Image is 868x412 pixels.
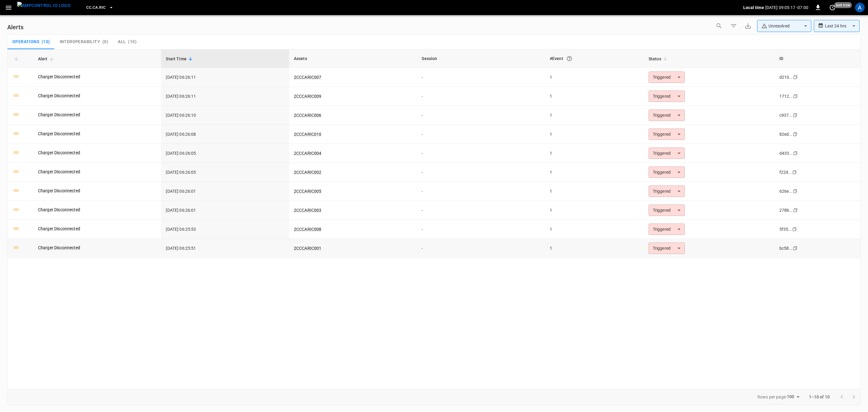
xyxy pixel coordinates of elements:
span: Interoperability [60,39,100,45]
span: ( 0 ) [102,39,108,45]
a: Charger Disconnected [38,112,80,118]
div: copy [792,188,798,195]
td: [DATE] 06:26:05 [161,163,289,182]
td: 1 [545,106,644,125]
td: - [417,106,545,125]
div: copy [792,169,798,176]
span: Alert [38,55,55,62]
td: 1 [545,220,644,239]
a: 2CCCARIC009 [294,94,322,99]
td: - [417,163,545,182]
div: #Event [550,53,639,64]
td: - [417,239,545,258]
span: just now [834,2,852,8]
div: profile-icon [855,3,865,12]
div: Triggered [649,90,685,102]
div: Triggered [649,166,685,178]
button: An event is a single occurrence of an issue. An alert groups related events for the same asset, m... [564,53,575,64]
a: Charger Disconnected [38,131,80,137]
img: ampcontrol.io logo [17,2,71,9]
th: Assets [289,49,417,68]
th: ID [775,49,860,68]
a: 2CCCARIC003 [294,208,322,213]
p: 1–10 of 10 [809,394,830,400]
td: [DATE] 06:26:11 [161,68,289,87]
div: Unresolved [761,23,802,29]
p: Local time [743,5,764,11]
td: - [417,220,545,239]
div: d433... [779,150,793,156]
p: Rows per page: [757,394,787,400]
div: copy [793,74,799,81]
div: 82ed... [779,131,793,137]
td: [DATE] 06:25:51 [161,239,289,258]
div: d210... [779,74,793,80]
div: 1712... [779,93,793,99]
td: 1 [545,125,644,144]
td: [DATE] 06:26:05 [161,144,289,163]
th: Session [417,49,545,68]
td: 1 [545,144,644,163]
a: 2CCCARIC007 [294,75,322,80]
div: Triggered [649,242,685,254]
span: ( 10 ) [128,39,137,45]
td: 1 [545,201,644,220]
span: ( 10 ) [42,39,50,45]
a: Charger Disconnected [38,169,80,175]
td: - [417,87,545,106]
a: 2CCCARIC005 [294,189,322,194]
a: Charger Disconnected [38,226,80,232]
button: CC.CA.RIC [84,2,116,14]
td: [DATE] 06:26:01 [161,201,289,220]
td: 1 [545,87,644,106]
div: Triggered [649,147,685,159]
td: [DATE] 06:26:01 [161,182,289,201]
div: 626e... [779,188,793,194]
td: - [417,144,545,163]
span: Operations [12,39,39,45]
span: Start Time [166,55,194,62]
a: Charger Disconnected [38,74,80,80]
div: Triggered [649,109,685,121]
a: 2CCCARIC006 [294,113,322,118]
div: copy [793,150,799,157]
td: - [417,201,545,220]
div: copy [793,207,799,214]
div: c937... [779,112,793,118]
div: Triggered [649,71,685,83]
td: [DATE] 06:26:10 [161,106,289,125]
div: f22d... [779,169,792,175]
div: copy [792,112,798,119]
span: CC.CA.RIC [86,4,105,11]
a: Charger Disconnected [38,207,80,213]
a: 2CCCARIC001 [294,246,322,251]
td: 1 [545,182,644,201]
td: - [417,68,545,87]
div: 5f35... [779,226,792,232]
td: 1 [545,239,644,258]
div: 100 [787,392,801,401]
div: Triggered [649,204,685,216]
div: copy [792,131,798,138]
div: copy [793,93,799,100]
div: 278b... [779,207,793,213]
div: Triggered [649,128,685,140]
a: 2CCCARIC010 [294,132,322,137]
td: [DATE] 06:25:53 [161,220,289,239]
a: 2CCCARIC004 [294,151,322,156]
td: - [417,182,545,201]
a: 2CCCARIC002 [294,170,322,175]
span: Status [649,55,669,62]
a: Charger Disconnected [38,150,80,156]
div: bc58... [779,245,793,251]
div: Triggered [649,223,685,235]
a: 2CCCARIC008 [294,227,322,232]
td: 1 [545,68,644,87]
div: Last 24 hrs [825,20,860,32]
div: copy [792,245,798,252]
button: set refresh interval [828,3,837,12]
div: Triggered [649,185,685,197]
span: All [118,39,126,45]
a: Charger Disconnected [38,245,80,251]
div: copy [792,226,798,233]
